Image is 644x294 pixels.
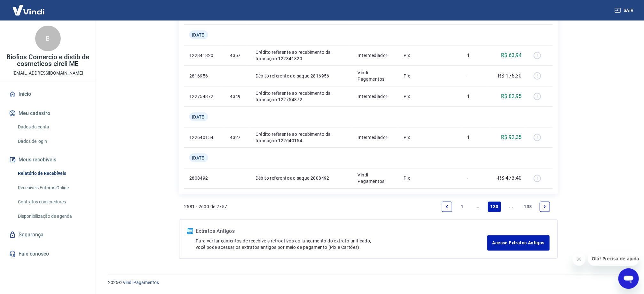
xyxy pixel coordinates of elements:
p: Crédito referente ao recebimento da transação 122841820 [255,49,348,62]
a: Início [8,87,88,101]
a: Disponibilização de agenda [15,210,88,223]
p: - [467,175,486,182]
p: Vindi Pagamentos [358,69,394,82]
ul: Pagination [439,199,553,215]
p: R$ 92,35 [501,134,522,141]
p: Crédito referente ao recebimento da transação 122640154 [255,131,348,144]
a: Page 138 [522,202,535,212]
p: 2025 © [108,280,629,286]
p: 4357 [230,52,245,59]
p: Pix [404,175,457,182]
p: 122841820 [189,52,220,59]
p: Intermediador [358,134,394,141]
p: Pix [404,134,457,141]
p: Para ver lançamentos de recebíveis retroativos ao lançamento do extrato unificado, você pode aces... [196,238,487,251]
p: Pix [404,73,457,79]
p: Pix [404,52,457,59]
p: 2581 - 2600 de 2757 [184,204,227,210]
p: 4349 [230,93,245,100]
p: 4327 [230,134,245,141]
p: R$ 63,94 [501,52,522,59]
p: 2808492 [189,175,220,182]
a: Segurança [8,228,88,242]
p: Biofios Comercio e distib de cosmeticos eireli ME [5,54,90,67]
button: Meu cadastro [8,106,88,120]
a: Page 1 [457,202,467,212]
p: Débito referente ao saque 2816956 [255,73,348,79]
a: Contratos com credores [15,195,88,208]
a: Next page [540,202,550,212]
a: Fale conosco [8,247,88,261]
a: Jump backward [473,202,483,212]
div: 1 [467,135,486,141]
span: [DATE] [192,155,206,161]
button: Meus recebíveis [8,153,88,167]
p: 2816956 [189,73,220,79]
a: Relatório de Recebíveis [15,167,88,180]
p: Intermediador [358,52,394,59]
p: [EMAIL_ADDRESS][DOMAIN_NAME] [12,70,83,77]
p: 122754872 [189,93,220,100]
span: [DATE] [192,114,206,120]
iframe: Mensagem da empresa [588,252,639,266]
a: Page 130 is your current page [488,202,501,212]
iframe: Fechar mensagem [573,253,585,266]
p: Crédito referente ao recebimento da transação 122754872 [255,90,348,103]
img: ícone [187,228,193,234]
p: - [467,73,486,79]
p: -R$ 473,40 [497,175,522,182]
p: 122640154 [189,134,220,141]
a: Previous page [442,202,452,212]
p: Extratos Antigos [196,228,487,235]
p: Intermediador [358,93,394,100]
iframe: Botão para abrir a janela de mensagens [618,268,639,289]
span: Olá! Precisa de ajuda? [4,4,54,10]
p: Vindi Pagamentos [358,172,394,185]
span: [DATE] [192,32,206,38]
a: Jump forward [506,202,516,212]
a: Recebíveis Futuros Online [15,181,88,194]
img: Vindi [8,0,49,20]
div: B [35,26,61,51]
button: Sair [613,4,636,16]
a: Dados de login [15,135,88,148]
p: -R$ 175,30 [497,72,522,80]
a: Vindi Pagamentos [123,280,159,285]
p: Débito referente ao saque 2808492 [255,175,348,182]
a: Acesse Extratos Antigos [487,235,550,251]
div: 1 [467,94,486,100]
a: Dados da conta [15,120,88,134]
p: R$ 82,95 [501,93,522,100]
div: 1 [467,53,486,59]
p: Pix [404,93,457,100]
